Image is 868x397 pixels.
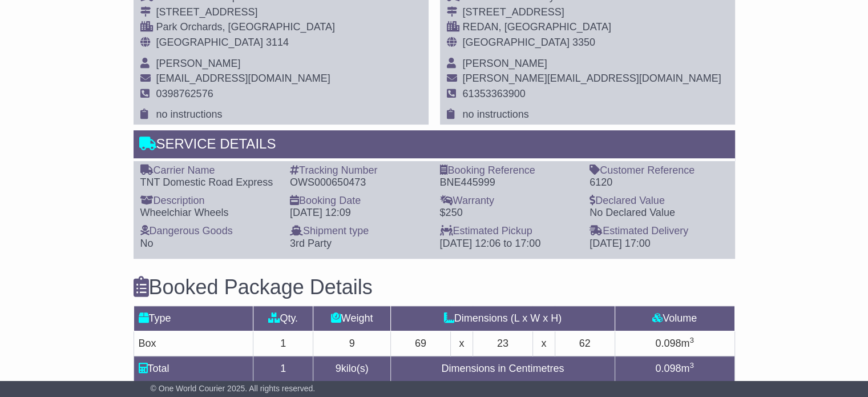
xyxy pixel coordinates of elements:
[253,306,313,331] td: Qty.
[655,363,681,374] span: 0.098
[615,331,734,356] td: m
[590,207,728,219] div: No Declared Value
[313,356,391,381] td: kilo(s)
[156,37,263,48] span: [GEOGRAPHIC_DATA]
[336,363,341,374] span: 9
[473,331,532,356] td: 23
[140,238,154,249] span: No
[156,58,241,69] span: [PERSON_NAME]
[463,37,570,48] span: [GEOGRAPHIC_DATA]
[140,225,279,238] div: Dangerous Goods
[313,331,391,356] td: 9
[253,331,313,356] td: 1
[440,195,579,207] div: Warranty
[463,109,529,120] span: no instructions
[450,331,473,356] td: x
[532,331,555,356] td: x
[290,225,429,238] div: Shipment type
[689,336,694,344] sup: 3
[156,88,213,99] span: 0398762576
[151,384,316,393] span: © One World Courier 2025. All rights reserved.
[134,331,253,356] td: Box
[463,58,547,69] span: [PERSON_NAME]
[590,177,728,189] div: 6120
[290,165,429,177] div: Tracking Number
[134,356,253,381] td: Total
[290,195,429,207] div: Booking Date
[290,207,429,219] div: [DATE] 12:09
[440,207,579,219] div: $250
[140,207,279,219] div: Wheelchiar Wheels
[440,225,579,238] div: Estimated Pickup
[440,177,579,189] div: BNE445999
[463,73,721,84] span: [PERSON_NAME][EMAIL_ADDRESS][DOMAIN_NAME]
[140,177,279,189] div: TNT Domestic Road Express
[463,6,721,19] div: [STREET_ADDRESS]
[615,306,734,331] td: Volume
[134,306,253,331] td: Type
[156,21,335,34] div: Park Orchards, [GEOGRAPHIC_DATA]
[463,21,721,34] div: REDAN, [GEOGRAPHIC_DATA]
[391,356,615,381] td: Dimensions in Centimetres
[590,195,728,207] div: Declared Value
[134,130,735,161] div: Service Details
[391,331,451,356] td: 69
[655,338,681,349] span: 0.098
[290,177,429,189] div: OWS000650473
[590,225,728,238] div: Estimated Delivery
[440,238,579,250] div: [DATE] 12:06 to 17:00
[689,361,694,370] sup: 3
[391,306,615,331] td: Dimensions (L x W x H)
[253,356,313,381] td: 1
[156,6,335,19] div: [STREET_ADDRESS]
[590,165,728,177] div: Customer Reference
[555,331,615,356] td: 62
[140,195,279,207] div: Description
[572,37,595,48] span: 3350
[313,306,391,331] td: Weight
[156,73,330,84] span: [EMAIL_ADDRESS][DOMAIN_NAME]
[290,238,332,249] span: 3rd Party
[440,165,579,177] div: Booking Reference
[134,276,735,299] h3: Booked Package Details
[615,356,734,381] td: m
[463,88,526,99] span: 61353363900
[140,165,279,177] div: Carrier Name
[590,238,728,250] div: [DATE] 17:00
[156,109,223,120] span: no instructions
[266,37,289,48] span: 3114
